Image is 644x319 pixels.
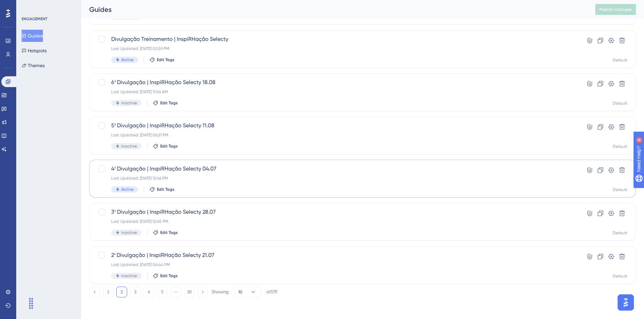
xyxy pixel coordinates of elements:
span: 4ª Divulgação | InspiRHação Selecty 04.07 [111,165,560,173]
span: Edit Tags [160,273,178,278]
div: Last Updated: [DATE] 06:21 PM [111,132,560,138]
button: Edit Tags [149,57,174,62]
div: Default [613,101,627,106]
div: Default [613,273,627,279]
div: Default [613,144,627,149]
span: Inactive [121,230,137,235]
div: Showing [212,289,229,295]
button: 4 [143,287,154,297]
button: 10 [234,287,261,297]
span: Edit Tags [157,57,174,62]
button: 5 [157,287,168,297]
button: Publish Changes [595,4,636,15]
div: ENGAGEMENT [22,16,47,22]
span: Inactive [121,143,137,149]
span: Edit Tags [160,143,178,149]
div: Default [613,57,627,63]
div: 4 [47,3,49,9]
div: of 379 [266,289,277,295]
span: Edit Tags [160,100,178,106]
button: Hotspots [22,45,47,57]
span: 3ª Divulgação | InspiRHação Selecty 28.07 [111,208,560,216]
button: 3 [130,287,141,297]
span: Edit Tags [160,230,178,235]
div: Arrastar [26,293,37,314]
div: Guides [89,5,578,14]
span: Publish Changes [599,7,632,12]
iframe: UserGuiding AI Assistant Launcher [616,292,636,313]
div: Default [613,187,627,192]
button: Themes [22,59,45,72]
button: 2 [116,287,127,297]
span: Active [121,57,134,62]
button: Edit Tags [149,187,174,192]
button: Edit Tags [153,273,178,278]
div: Last Updated: [DATE] 02:59 PM [111,46,560,51]
button: ⋯ [170,287,181,297]
span: Need Help? [16,2,42,10]
span: Inactive [121,273,137,278]
span: Inactive [121,100,137,106]
div: Last Updated: [DATE] 12:46 PM [111,176,560,181]
div: Last Updated: [DATE] 11:06 AM [111,89,560,95]
div: Default [613,230,627,236]
span: Divulgação Treinamento | InspiRHação Selecty [111,35,560,43]
span: 2ª Divulgação | InspiRHação Selecty 21.07 [111,251,560,259]
button: 38 [184,287,195,297]
span: Active [121,187,134,192]
button: Edit Tags [153,230,178,235]
button: Edit Tags [153,100,178,106]
span: 5ª Divulgação | InspiRHação Selecty 11.08 [111,122,560,130]
button: Guides [22,30,43,42]
div: Last Updated: [DATE] 12:45 PM [111,219,560,224]
span: Edit Tags [157,187,174,192]
span: 10 [238,289,242,295]
button: Edit Tags [153,143,178,149]
div: Last Updated: [DATE] 04:44 PM [111,262,560,267]
button: 1 [103,287,114,297]
span: 6ª Divulgação | InspiRHação Selecty 18.08 [111,78,560,86]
